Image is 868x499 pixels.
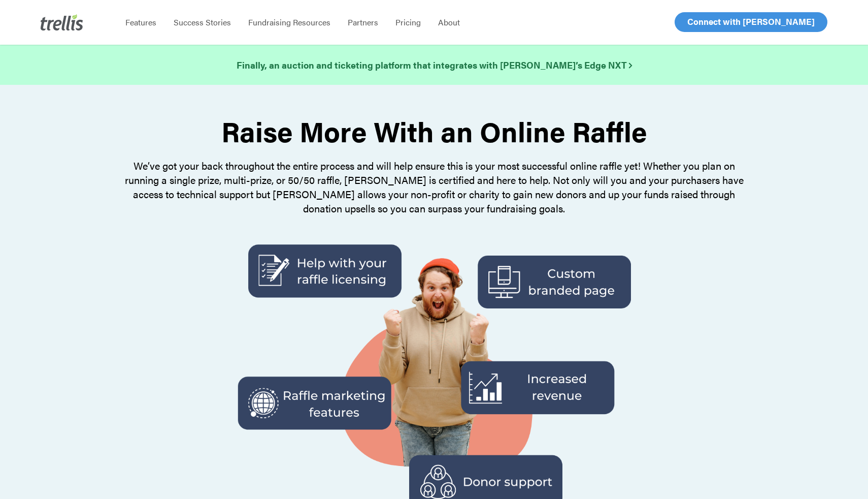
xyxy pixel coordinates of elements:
[675,12,827,32] a: Connect with [PERSON_NAME]
[387,17,429,27] a: Pricing
[165,17,240,27] a: Success Stories
[687,15,815,27] span: Connect with [PERSON_NAME]
[237,58,632,72] a: Finally, an auction and ticketing platform that integrates with [PERSON_NAME]’s Edge NXT
[125,158,744,215] span: We’ve got your back throughout the entire process and will help ensure this is your most successf...
[429,17,469,27] a: About
[438,16,460,28] span: About
[237,58,632,71] strong: Finally, an auction and ticketing platform that integrates with [PERSON_NAME]’s Edge NXT
[125,16,156,28] span: Features
[348,16,378,28] span: Partners
[221,111,647,150] strong: Raise More With an Online Raffle
[174,16,231,28] span: Success Stories
[41,14,83,30] img: Trellis
[248,16,330,28] span: Fundraising Resources
[240,17,339,27] a: Fundraising Resources
[395,16,421,28] span: Pricing
[117,17,165,27] a: Features
[339,17,387,27] a: Partners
